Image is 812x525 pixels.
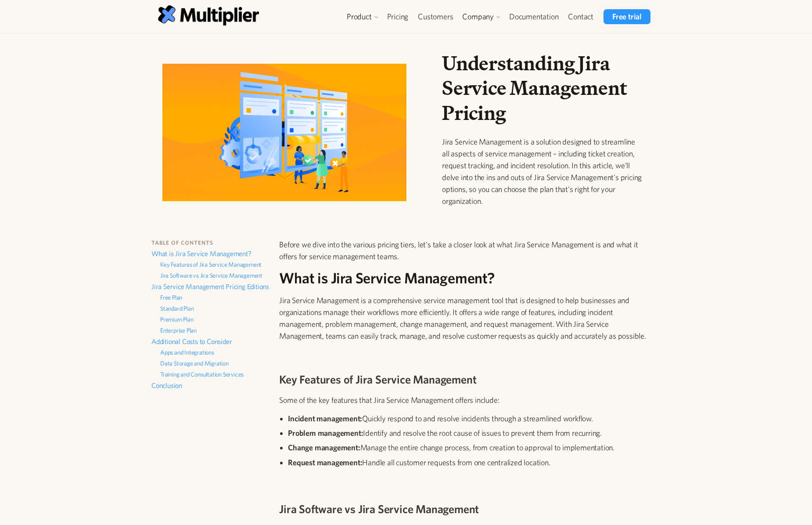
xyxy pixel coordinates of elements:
h6: table of contents [151,239,270,247]
p: Jira Service Management is a solution designed to streamline all aspects of service management – ... [442,136,643,207]
li: Quickly respond to and resolve incidents through a streamlined workflow. [288,413,654,424]
a: Key Features of Jira Service Management [160,260,270,271]
li: Identify and resolve the root cause of issues to prevent them from recurring. [288,427,654,438]
h1: Understanding Jira Service Management Pricing [442,51,643,125]
a: Data Storage and Migration [160,359,270,370]
a: Conclusion [151,381,270,392]
strong: Incident management: [288,414,362,423]
strong: Problem management: [288,428,363,438]
li: Handle all customer requests from one centralized location. [288,457,654,468]
h3: Key Features of Jira Service Management [279,371,654,387]
li: Manage the entire change process, from creation to approval to implementation. [288,442,654,453]
p: ‍ [279,478,654,490]
div: Product [342,9,382,24]
a: Free trial [604,9,650,24]
h3: Jira Software vs Jira Service Management [279,501,654,517]
a: Contact [563,9,598,24]
div: Product [347,11,372,22]
a: Pricing [382,9,413,24]
a: Jira Service Management Pricing Editions [151,282,270,293]
a: Free Plan [160,293,270,304]
a: Customers [413,9,458,24]
div: Company [458,9,504,24]
a: Standard Plan [160,304,270,315]
p: Some of the key features that Jira Service Management offers include: [279,394,654,406]
p: Before we dive into the various pricing tiers, let's take a closer look at what Jira Service Mana... [279,239,654,262]
p: Jira Service Management is a comprehensive service management tool that is designed to help busin... [279,294,654,342]
a: Enterprise Plan [160,326,270,337]
img: Understanding Jira Service Management Pricing [162,64,407,201]
a: Training and Consultation Services [160,370,270,381]
a: What is Jira Service Management? [151,249,270,260]
strong: Change management: [288,443,360,452]
a: Documentation [504,9,563,24]
a: Premium Plan [160,315,270,326]
a: Additional Costs to Consider [151,337,270,348]
strong: Request management: [288,458,362,467]
a: Apps and Integrations [160,348,270,359]
p: ‍ [279,349,654,361]
h2: What is Jira Service Management? [279,269,654,287]
a: Jira Software vs Jira Service Management [160,271,270,282]
div: Company [462,11,494,22]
